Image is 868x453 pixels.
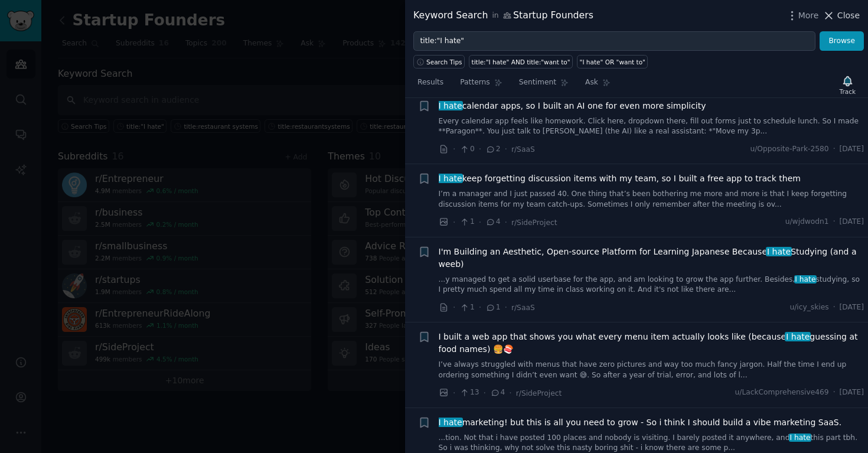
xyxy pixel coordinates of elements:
[453,143,455,155] span: ·
[840,387,864,398] span: [DATE]
[516,389,562,397] span: r/SideProject
[485,302,500,313] span: 1
[460,77,490,88] span: Patterns
[837,9,860,22] span: Close
[413,31,815,51] input: Try a keyword related to your business
[833,387,836,398] span: ·
[750,144,828,155] span: u/Opposite-Park-2580
[459,302,474,313] span: 1
[836,73,860,97] button: Track
[515,73,573,97] a: Sentiment
[417,77,443,88] span: Results
[766,247,792,256] span: I hate
[581,73,615,97] a: Ask
[519,77,556,88] span: Sentiment
[833,144,836,155] span: ·
[840,87,856,96] div: Track
[785,332,811,341] span: I hate
[511,145,535,154] span: r/SaaS
[439,416,842,429] span: marketing! but this is all you need to grow - So i think I should build a vibe marketing SaaS.
[459,387,479,398] span: 13
[735,387,829,398] span: u/LackComprehensive469
[439,100,706,112] a: I hatecalendar apps, so I built an AI one for even more simplicity
[505,216,507,229] span: ·
[840,144,864,155] span: [DATE]
[453,387,455,399] span: ·
[786,9,819,22] button: More
[413,55,465,69] button: Search Tips
[798,9,819,22] span: More
[439,360,864,380] a: I’ve always struggled with menus that have zero pictures and way too much fancy jargon. Half the ...
[439,331,864,356] span: I built a web app that shows you what every menu item actually looks like (because guessing at fo...
[820,31,864,51] button: Browse
[479,216,481,229] span: ·
[439,416,842,429] a: I hatemarketing! but this is all you need to grow - So i think I should build a vibe marketing SaaS.
[833,217,836,227] span: ·
[453,301,455,314] span: ·
[484,387,486,399] span: ·
[833,302,836,313] span: ·
[511,219,557,227] span: r/SideProject
[438,101,464,110] span: I hate
[413,8,593,23] div: Keyword Search Startup Founders
[439,116,864,137] a: Every calendar app feels like homework. Click here, dropdown there, fill out forms just to schedu...
[789,434,812,442] span: I hate
[438,174,464,183] span: I hate
[469,55,573,69] a: title:"I hate" AND title:"want to"
[585,77,598,88] span: Ask
[505,301,507,314] span: ·
[840,302,864,313] span: [DATE]
[509,387,511,399] span: ·
[439,172,801,185] a: I hatekeep forgetting discussion items with my team, so I built a free app to track them
[840,217,864,227] span: [DATE]
[789,302,828,313] span: u/icy_skies
[456,73,506,97] a: Patterns
[439,172,801,185] span: keep forgetting discussion items with my team, so I built a free app to track them
[492,11,498,21] span: in
[472,58,570,66] div: title:"I hate" AND title:"want to"
[823,9,860,22] button: Close
[439,331,864,356] a: I built a web app that shows you what every menu item actually looks like (becauseI hateguessing ...
[439,100,706,112] span: calendar apps, so I built an AI one for even more simplicity
[479,301,481,314] span: ·
[439,189,864,210] a: I’m a manager and I just passed 40. One thing that’s been bothering me more and more is that I ke...
[459,144,474,155] span: 0
[439,246,864,271] a: I'm Building an Aesthetic, Open-source Platform for Learning Japanese BecauseI hateStudying (and ...
[490,387,505,398] span: 4
[785,217,829,227] span: u/wjdwodn1
[439,246,864,271] span: I'm Building an Aesthetic, Open-source Platform for Learning Japanese Because Studying (and a weeb)
[439,275,864,295] a: ...y managed to get a solid userbase for the app, and am looking to grow the app further. Besides...
[485,217,500,227] span: 4
[485,144,500,155] span: 2
[580,58,645,66] div: "I hate" OR "want to"
[413,73,448,97] a: Results
[511,304,535,312] span: r/SaaS
[453,216,455,229] span: ·
[459,217,474,227] span: 1
[479,143,481,155] span: ·
[438,418,464,427] span: I hate
[426,58,462,66] span: Search Tips
[794,275,817,283] span: I hate
[577,55,648,69] a: "I hate" OR "want to"
[505,143,507,155] span: ·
